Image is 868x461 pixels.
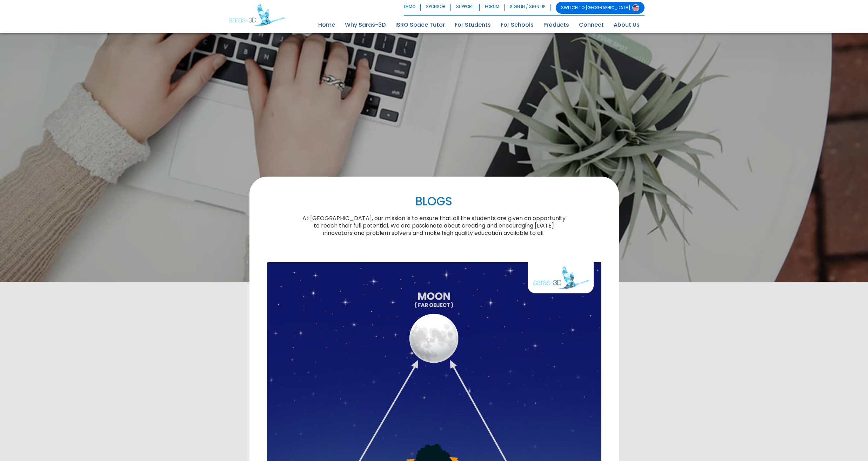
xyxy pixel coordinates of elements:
[451,2,480,14] a: SUPPORT
[496,19,539,31] a: For Schools
[574,19,609,31] a: Connect
[313,19,340,31] a: Home
[404,2,421,14] a: DEMO
[480,2,505,14] a: FORUM
[300,194,568,209] h3: BLOGS
[390,19,450,31] a: ISRO Space Tutor
[632,4,639,11] img: Switch to USA
[421,2,451,14] a: SPONSOR
[340,19,390,31] a: Why Saras-3D
[556,2,645,14] a: SWITCH TO [GEOGRAPHIC_DATA]
[505,2,550,14] a: SIGN IN / SIGN UP
[609,19,645,31] a: About Us
[300,215,568,237] p: At [GEOGRAPHIC_DATA], our mission is to ensure that all the students are given an opportunity to ...
[539,19,574,31] a: Products
[450,19,496,31] a: For Students
[229,4,286,26] img: Saras 3D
